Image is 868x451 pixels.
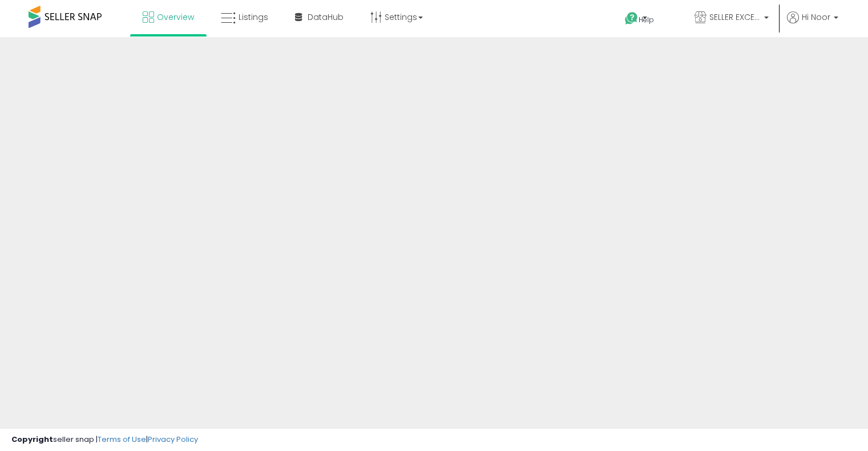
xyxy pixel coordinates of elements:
[308,11,344,23] span: DataHub
[709,11,761,23] span: SELLER EXCELLENCE
[98,434,146,445] a: Terms of Use
[639,15,654,25] span: Help
[11,434,53,445] strong: Copyright
[802,11,830,23] span: Hi Noor
[148,434,198,445] a: Privacy Policy
[787,11,838,37] a: Hi Noor
[157,11,194,23] span: Overview
[616,3,676,37] a: Help
[624,11,639,26] i: Get Help
[239,11,268,23] span: Listings
[11,434,198,445] div: seller snap | |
